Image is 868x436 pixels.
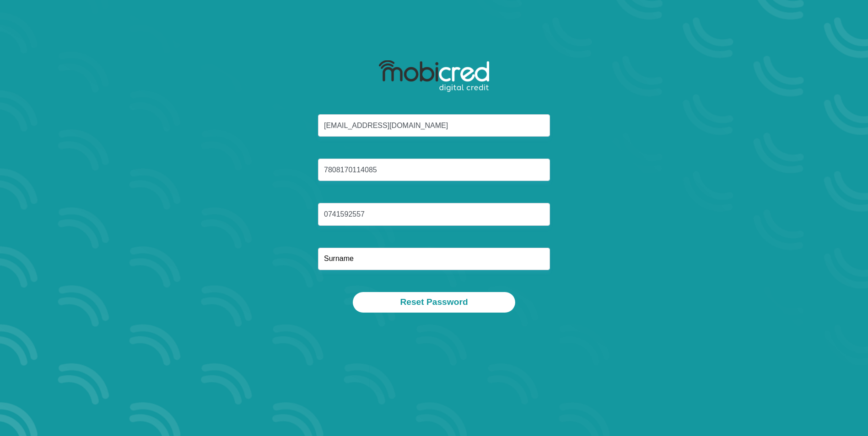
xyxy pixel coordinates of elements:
input: Surname [318,248,550,270]
img: mobicred logo [379,60,489,92]
input: ID Number [318,159,550,181]
input: Email [318,114,550,137]
button: Reset Password [353,292,515,313]
input: Cellphone Number [318,203,550,225]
